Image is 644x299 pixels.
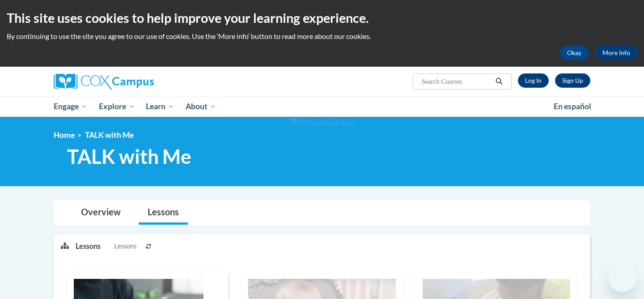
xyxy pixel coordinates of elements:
[67,145,191,168] span: TALK with Me
[186,101,216,112] span: About
[421,76,492,87] input: Search Courses
[7,9,637,27] h2: This site uses cookies to help improve your learning experience.
[555,73,590,88] a: Register
[54,73,224,90] a: Cox Campus
[548,97,597,116] a: En español
[40,96,604,117] div: Main menu
[595,46,637,60] a: More Info
[93,96,140,117] a: Explore
[560,46,589,60] button: Okay
[492,76,506,87] button: Search
[54,73,154,90] img: Cox Campus
[48,96,93,117] a: Engage
[114,241,136,251] span: Lessons
[54,130,75,140] a: Home
[140,96,180,117] a: Learn
[518,73,549,88] a: Log In
[85,130,134,140] span: TALK with Me
[7,31,637,41] p: By continuing to use the site you agree to our use of cookies. Use the ‘More info’ button to read...
[290,118,354,128] img: Section background
[99,101,135,112] span: Explore
[54,101,87,112] span: Engage
[139,201,188,225] a: Lessons
[72,201,130,225] a: Overview
[146,101,174,112] span: Learn
[554,102,591,111] span: En español
[608,263,637,292] iframe: Button to launch messaging window
[180,96,222,117] a: About
[76,241,101,251] p: Lessons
